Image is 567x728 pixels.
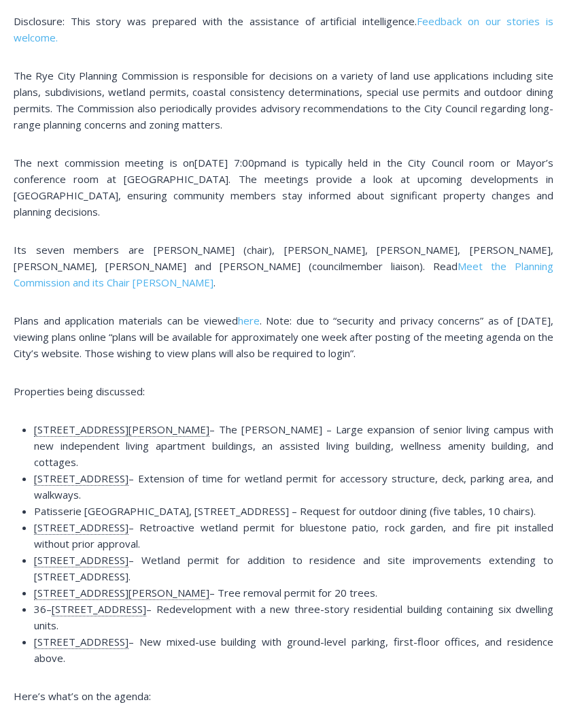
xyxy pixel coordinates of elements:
[34,520,553,550] span: – Retroactive wetland permit for bluestone patio, rock garden, and fire pit installed without pri...
[14,242,553,291] p: Its seven members are [PERSON_NAME] (chair), [PERSON_NAME], [PERSON_NAME], [PERSON_NAME], [PERSON...
[34,635,553,665] span: – New mixed-use building with ground-level parking, first-floor offices, and residence above.
[34,471,553,501] span: – Extension of time for wetland permit for accessory structure, deck, parking area, and walkways.
[4,140,133,192] span: Open Tues. - Sun. [PHONE_NUMBER]
[14,154,553,220] p: The next commission meeting is on and is typically held in the City Council room or Mayor’s confe...
[14,689,151,703] span: Here’s what’s on the agenda:
[140,85,200,163] div: "[PERSON_NAME]'s draw is the fine variety of pristine raw fish kept on hand"
[14,383,553,399] p: Properties being discussed:
[14,314,238,327] span: Plans and application materials can be viewed
[34,553,553,583] span: – Wetland permit for addition to residence and site improvements extending to [STREET_ADDRESS].
[238,314,260,327] a: here
[14,13,553,46] p: Disclosure: This story was prepared with the assistance of artificial intelligence.
[14,259,553,289] a: Meet the Planning Commission and its Chair [PERSON_NAME]
[14,14,553,44] a: Feedback on our stories is welcome.
[14,314,553,360] span: . Note: due to “security and privacy concerns” as of [DATE], viewing plans online “plans will be ...
[34,504,536,518] span: Patisserie [GEOGRAPHIC_DATA], [STREET_ADDRESS] – Request for outdoor dining (five tables, 10 chai...
[34,602,553,632] span: 36– – Redevelopment with a new three-story residential building containing six dwelling units.
[194,156,269,169] span: [DATE] 7:00pm
[34,423,553,469] span: – The [PERSON_NAME] – Large expansion of senior living campus with new independent living apartme...
[34,586,377,600] span: – Tree removal permit for 20 trees.
[14,67,553,133] p: The Rye City Planning Commission is responsible for decisions on a variety of land use applicatio...
[1,137,137,169] a: Open Tues. - Sun. [PHONE_NUMBER]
